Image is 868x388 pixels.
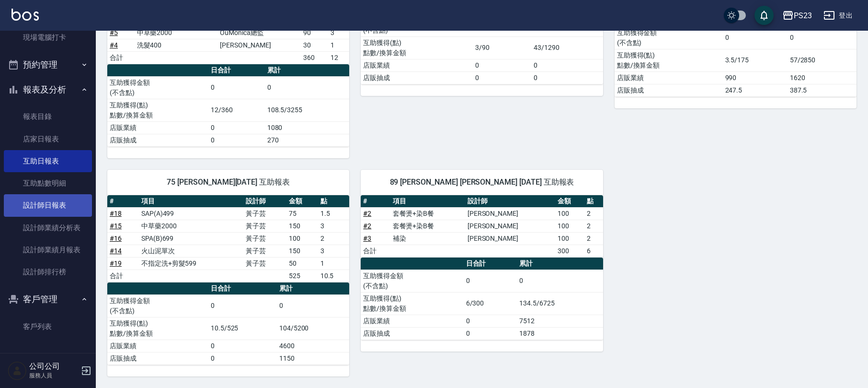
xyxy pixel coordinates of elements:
[243,220,286,232] td: 黃子芸
[465,195,555,208] th: 設計師
[4,52,92,77] button: 預約管理
[464,327,517,340] td: 0
[208,99,265,121] td: 12/360
[328,39,350,51] td: 1
[8,361,27,380] img: Person
[110,41,118,49] a: #4
[135,26,218,39] td: 中草藥2000
[328,51,350,64] td: 12
[110,29,118,36] a: #5
[318,270,350,282] td: 10.5
[277,294,350,317] td: 0
[318,195,350,208] th: 點
[555,245,584,257] td: 300
[107,317,208,340] td: 互助獲得(點) 點數/換算金額
[361,315,463,327] td: 店販業績
[328,26,350,39] td: 3
[139,257,243,270] td: 不指定洗+剪髮599
[139,232,243,245] td: SPA(B)699
[584,220,603,232] td: 2
[135,39,218,51] td: 洗髮400
[107,195,349,282] table: a dense table
[794,10,812,22] div: PS23
[464,270,517,292] td: 0
[139,207,243,220] td: SAP(A)499
[361,195,603,258] table: a dense table
[361,71,473,84] td: 店販抽成
[110,210,122,217] a: #18
[107,352,208,364] td: 店販抽成
[615,49,723,71] td: 互助獲得(點) 點數/換算金額
[4,77,92,102] button: 報表及分析
[584,207,603,220] td: 2
[4,106,92,128] a: 報表目錄
[615,26,723,49] td: 互助獲得金額 (不含點)
[473,59,531,71] td: 0
[139,195,243,208] th: 項目
[286,245,318,257] td: 150
[723,26,788,49] td: 0
[361,258,603,340] table: a dense table
[723,84,788,96] td: 247.5
[286,232,318,245] td: 100
[286,220,318,232] td: 150
[788,49,857,71] td: 57/2850
[363,235,371,242] a: #3
[555,232,584,245] td: 100
[788,71,857,84] td: 1620
[517,270,603,292] td: 0
[318,232,350,245] td: 2
[4,26,92,48] a: 現場電腦打卡
[277,282,350,295] th: 累計
[318,257,350,270] td: 1
[286,257,318,270] td: 50
[4,194,92,216] a: 設計師日報表
[243,207,286,220] td: 黃子芸
[265,134,350,146] td: 270
[11,9,39,21] img: Logo
[4,217,92,239] a: 設計師業績分析表
[464,292,517,315] td: 6/300
[465,220,555,232] td: [PERSON_NAME]
[4,316,92,338] a: 客戶列表
[465,207,555,220] td: [PERSON_NAME]
[110,235,122,242] a: #16
[788,26,857,49] td: 0
[363,222,371,230] a: #2
[473,71,531,84] td: 0
[243,257,286,270] td: 黃子芸
[208,134,265,146] td: 0
[778,6,816,25] button: PS23
[361,36,473,59] td: 互助獲得(點) 點數/換算金額
[723,71,788,84] td: 990
[243,232,286,245] td: 黃子芸
[107,121,208,134] td: 店販業績
[301,26,328,39] td: 90
[110,222,122,230] a: #15
[217,26,301,39] td: OuMonica總監
[361,292,463,315] td: 互助獲得(點) 點數/換算金額
[361,270,463,292] td: 互助獲得金額 (不含點)
[286,270,318,282] td: 525
[208,121,265,134] td: 0
[208,317,277,340] td: 10.5/525
[265,76,350,99] td: 0
[361,59,473,71] td: 店販業績
[4,128,92,150] a: 店家日報表
[277,340,350,352] td: 4600
[361,195,390,208] th: #
[754,6,774,25] button: save
[208,282,277,295] th: 日合計
[318,220,350,232] td: 3
[820,7,857,24] button: 登出
[788,84,857,96] td: 387.5
[318,245,350,257] td: 3
[107,294,208,317] td: 互助獲得金額 (不含點)
[390,207,465,220] td: 套餐燙+染B餐
[390,232,465,245] td: 補染
[473,36,531,59] td: 3/90
[584,245,603,257] td: 6
[107,195,139,208] th: #
[107,99,208,121] td: 互助獲得(點) 點數/換算金額
[517,292,603,315] td: 134.5/6725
